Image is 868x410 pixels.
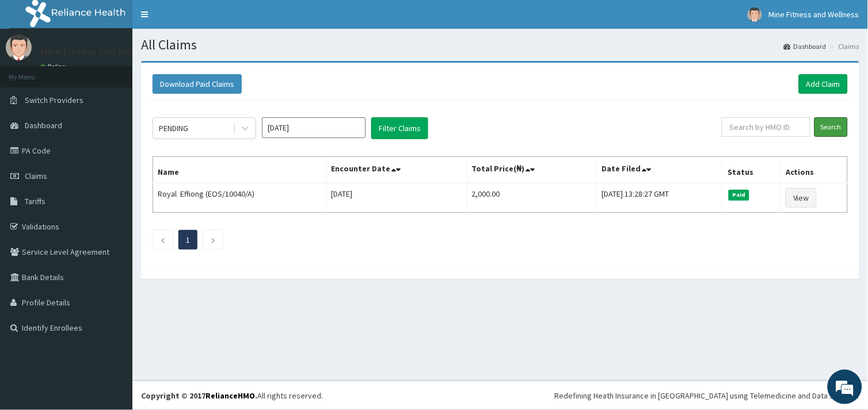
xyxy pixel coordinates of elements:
img: User Image [748,7,762,22]
button: Download Paid Claims [153,74,242,94]
img: User Image [6,35,32,60]
textarea: Type your message and hit 'Enter' [6,281,219,321]
button: Filter Claims [371,117,428,139]
span: Paid [729,190,749,200]
th: Name [153,157,326,183]
td: [DATE] [326,183,467,213]
input: Search by HMO ID [722,117,810,137]
span: Switch Providers [25,95,83,105]
a: RelianceHMO [205,390,255,401]
th: Actions [781,157,848,183]
a: View [786,188,817,208]
li: Claims [828,41,859,51]
td: Royal Effiong (EOS/10040/A) [153,183,326,213]
a: Previous page [160,235,165,245]
input: Search [814,117,848,137]
div: Chat with us now [60,64,193,79]
div: Redefining Heath Insurance in [GEOGRAPHIC_DATA] using Telemedicine and Data Science! [555,390,859,401]
th: Encounter Date [326,157,467,183]
th: Date Filed [597,157,723,183]
a: Dashboard [784,41,827,51]
div: Minimize live chat window [189,6,216,33]
h1: All Claims [141,37,859,52]
span: Tariffs [25,196,45,206]
footer: All rights reserved. [132,381,868,410]
img: d_794563401_company_1708531726252_794563401 [21,58,47,86]
span: Claims [25,171,47,181]
a: Online [40,63,68,71]
th: Total Price(₦) [467,157,597,183]
a: Add Claim [799,74,848,94]
td: [DATE] 13:28:27 GMT [597,183,723,213]
td: 2,000.00 [467,183,597,213]
p: Mine Fitness and Wellness [40,47,158,57]
input: Select Month and Year [262,117,366,138]
div: PENDING [159,122,188,134]
th: Status [723,157,781,183]
a: Page 1 is your current page [186,235,190,245]
a: Next page [211,235,216,245]
span: We're online! [67,128,159,244]
strong: Copyright © 2017 . [141,390,257,401]
span: Dashboard [25,120,62,131]
span: Mine Fitness and Wellness [769,9,859,20]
